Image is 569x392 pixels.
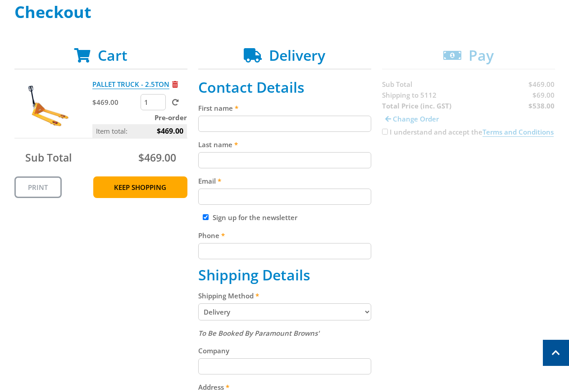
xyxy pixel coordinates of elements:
[92,112,187,123] p: Pre-order
[198,116,371,132] input: Please enter your first name.
[92,97,139,108] p: $469.00
[269,45,325,65] span: Delivery
[92,124,187,138] p: Item total:
[14,176,62,198] a: Print
[198,345,371,356] label: Company
[198,139,371,150] label: Last name
[198,176,371,186] label: Email
[22,79,76,133] img: PALLET TRUCK - 2.5TON
[198,152,371,168] input: Please enter your last name.
[198,103,371,113] label: First name
[25,150,72,165] span: Sub Total
[198,230,371,241] label: Phone
[138,150,176,165] span: $469.00
[198,329,319,338] em: To Be Booked By Paramount Browns'
[98,45,127,65] span: Cart
[14,3,555,21] h1: Checkout
[198,79,371,96] h2: Contact Details
[92,80,169,89] a: PALLET TRUCK - 2.5TON
[198,266,371,284] h2: Shipping Details
[213,213,297,222] label: Sign up for the newsletter
[198,243,371,259] input: Please enter your telephone number.
[157,124,183,138] span: $469.00
[198,303,371,320] select: Please select a shipping method.
[172,80,178,89] a: Remove from cart
[198,189,371,205] input: Please enter your email address.
[93,176,187,198] a: Keep Shopping
[198,290,371,301] label: Shipping Method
